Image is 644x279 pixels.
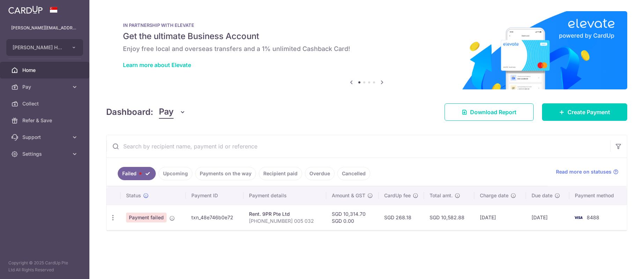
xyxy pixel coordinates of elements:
a: Download Report [445,103,534,121]
span: Settings [22,150,68,157]
input: Search by recipient name, payment id or reference [107,135,610,157]
span: Download Report [470,108,517,116]
img: Bank Card [571,213,585,222]
td: [DATE] [474,205,526,230]
img: CardUp [8,6,43,14]
span: Read more on statuses [556,168,612,175]
td: txn_48e746b0e72 [186,205,243,230]
a: Read more on statuses [556,168,619,175]
h6: Enjoy free local and overseas transfers and a 1% unlimited Cashback Card! [123,45,610,53]
a: Failed [118,167,156,180]
span: Refer & Save [22,117,68,124]
span: Due date [532,192,552,199]
img: Renovation banner [106,11,627,89]
td: [DATE] [526,205,569,230]
span: Collect [22,100,68,107]
span: Amount & GST [332,192,365,199]
a: Learn more about Elevate [123,61,191,68]
button: Pay [159,105,186,119]
span: [PERSON_NAME] HOLDINGS PTE. LTD. [13,44,64,51]
span: Create Payment [568,108,610,116]
span: CardUp fee [384,192,411,199]
h5: Get the ultimate Business Account [123,31,610,42]
span: Home [22,67,68,74]
th: Payment details [243,186,326,205]
div: Rent. 9PR Pte Ltd [249,211,321,218]
span: Charge date [480,192,508,199]
th: Payment method [569,186,627,205]
span: Pay [22,83,68,90]
span: Total amt. [430,192,453,199]
a: Overdue [305,167,335,180]
a: Create Payment [542,103,627,121]
a: Cancelled [337,167,370,180]
span: 8488 [587,214,599,220]
a: Recipient paid [259,167,302,180]
h4: Dashboard: [106,106,153,118]
p: [PERSON_NAME][EMAIL_ADDRESS][DOMAIN_NAME] [11,24,78,31]
a: Upcoming [159,167,192,180]
p: IN PARTNERSHIP WITH ELEVATE [123,22,610,28]
span: Payment failed [126,213,167,222]
td: SGD 10,582.88 [424,205,474,230]
td: SGD 268.18 [379,205,424,230]
span: Status [126,192,141,199]
a: Payments on the way [195,167,256,180]
button: [PERSON_NAME] HOLDINGS PTE. LTD. [6,39,83,56]
td: SGD 10,314.70 SGD 0.00 [326,205,379,230]
th: Payment ID [186,186,243,205]
span: Support [22,134,68,141]
p: [PHONE_NUMBER] 005 032 [249,218,321,225]
span: Pay [159,105,174,119]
